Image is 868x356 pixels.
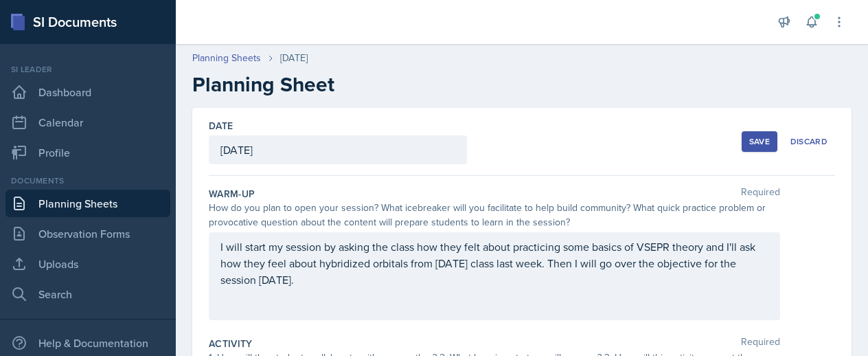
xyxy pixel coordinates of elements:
div: How do you plan to open your session? What icebreaker will you facilitate to help build community... [209,201,780,230]
a: Search [5,280,170,308]
a: Profile [5,139,170,166]
span: Required [741,337,780,351]
h2: Planning Sheet [192,72,852,97]
span: Required [741,187,780,201]
a: Observation Forms [5,220,170,247]
a: Planning Sheets [5,190,170,217]
a: Calendar [5,109,170,136]
button: Discard [783,131,835,152]
div: Discard [790,136,827,147]
a: Dashboard [5,78,170,106]
label: Date [209,119,233,133]
a: Uploads [5,250,170,278]
div: [DATE] [280,51,308,65]
label: Activity [209,337,253,351]
div: Documents [5,175,170,187]
p: I will start my session by asking the class how they felt about practicing some basics of VSEPR t... [220,238,768,288]
div: Save [749,136,770,147]
div: Si leader [5,63,170,76]
label: Warm-Up [209,187,255,201]
button: Save [742,131,777,152]
a: Planning Sheets [192,51,261,65]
